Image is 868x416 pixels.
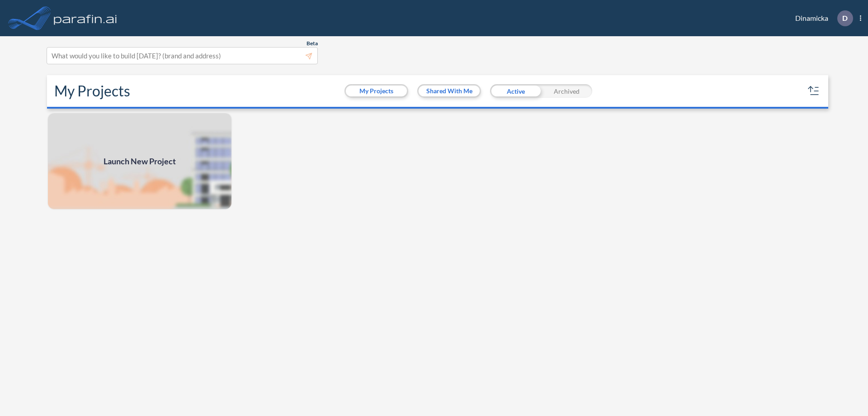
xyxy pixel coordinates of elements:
[807,84,821,98] button: sort
[782,10,861,26] div: Dinamicka
[47,112,232,210] img: add
[346,86,407,96] button: My Projects
[490,84,541,98] div: Active
[307,40,318,47] span: Beta
[419,86,480,96] button: Shared With Me
[104,155,176,167] span: Launch New Project
[541,84,592,98] div: Archived
[54,82,130,100] h2: My Projects
[47,112,232,210] a: Launch New Project
[52,9,119,27] img: logo
[842,14,848,22] p: D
